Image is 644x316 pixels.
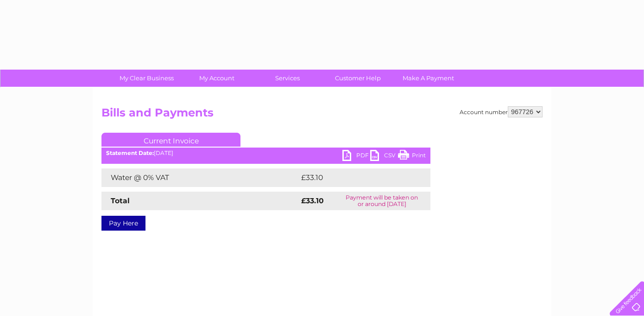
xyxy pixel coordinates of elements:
a: Services [249,70,326,87]
td: Payment will be taken on or around [DATE] [333,192,430,210]
a: My Clear Business [108,70,185,87]
a: Print [398,150,426,163]
td: Water @ 0% VAT [101,168,299,187]
strong: £33.10 [301,196,324,205]
a: Pay Here [101,216,145,231]
td: £33.10 [299,168,411,187]
a: CSV [370,150,398,163]
a: PDF [342,150,370,163]
b: Statement Date: [106,149,154,156]
div: [DATE] [101,150,430,156]
div: Account number [460,106,543,117]
a: Current Invoice [101,133,240,147]
a: My Account [179,70,255,87]
h2: Bills and Payments [101,106,543,124]
a: Make A Payment [390,70,467,87]
a: Customer Help [320,70,396,87]
strong: Total [111,196,130,205]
